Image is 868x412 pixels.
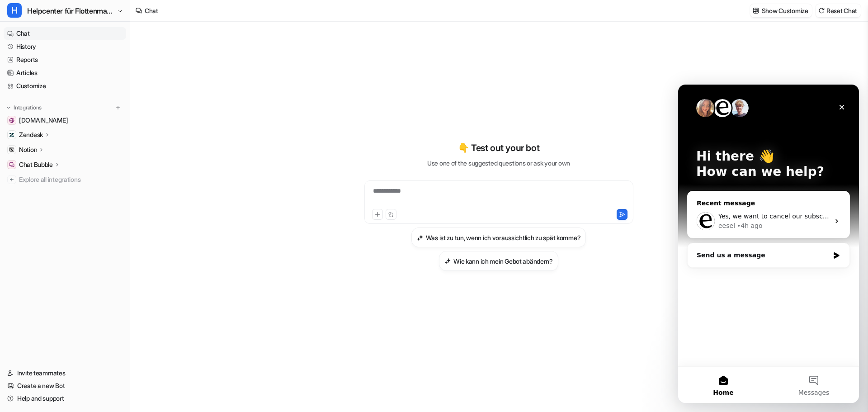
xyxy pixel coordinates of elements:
[427,158,570,168] p: Use one of the suggested questions or ask your own
[120,305,151,311] span: Messages
[818,7,825,14] img: reset
[156,14,172,31] div: Close
[9,118,14,123] img: dagoexpress.com
[444,258,451,265] img: Wie kann ich mein Gebot abändern?
[7,3,22,18] span: H
[19,166,151,175] div: Send us a message
[753,7,759,14] img: customize
[4,40,126,53] a: History
[411,227,586,247] button: Was ist zu tun, wenn ich voraussichtlich zu spät komme?Was ist zu tun, wenn ich voraussichtlich z...
[19,145,37,154] p: Notion
[9,147,14,152] img: Notion
[4,53,126,66] a: Reports
[90,282,181,318] button: Messages
[40,137,57,146] div: eesel
[27,5,114,17] span: Helpcenter für Flottenmanager (CarrierHub)
[5,104,12,111] img: expand menu
[14,104,42,111] p: Integrations
[816,4,861,17] button: Reset Chat
[19,116,68,125] span: [DOMAIN_NAME]
[19,130,43,139] p: Zendesk
[4,103,44,112] button: Integrations
[439,251,558,271] button: Wie kann ich mein Gebot abändern?Wie kann ich mein Gebot abändern?
[19,172,123,187] span: Explore all integrations
[4,114,126,127] a: dagoexpress.com[DOMAIN_NAME]
[40,128,363,135] span: Yes, we want to cancel our subscription, and additionally, we need the invoice for the unpaid amo...
[19,160,53,169] p: Chat Bubble
[35,305,55,311] span: Home
[453,256,553,266] h3: Wie kann ich mein Gebot abändern?
[426,233,581,242] h3: Was ist zu tun, wenn ich voraussichtlich zu spät komme?
[9,162,14,167] img: Chat Bubble
[417,234,423,241] img: Was ist zu tun, wenn ich voraussichtlich zu spät komme?
[4,392,126,405] a: Help and support
[9,158,172,183] div: Send us a message
[4,27,126,40] a: Chat
[145,6,158,15] div: Chat
[762,6,808,15] p: Show Customize
[115,104,121,111] img: menu_add.svg
[4,379,126,392] a: Create a new Bot
[59,137,85,146] div: • 4h ago
[4,66,126,79] a: Articles
[678,85,859,403] iframe: Intercom live chat
[4,80,126,92] a: Customize
[750,4,812,17] button: Show Customize
[9,132,14,137] img: Zendesk
[4,173,126,186] a: Explore all integrations
[4,367,126,379] a: Invite teammates
[7,175,16,184] img: explore all integrations
[458,141,539,155] p: 👇 Test out your bot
